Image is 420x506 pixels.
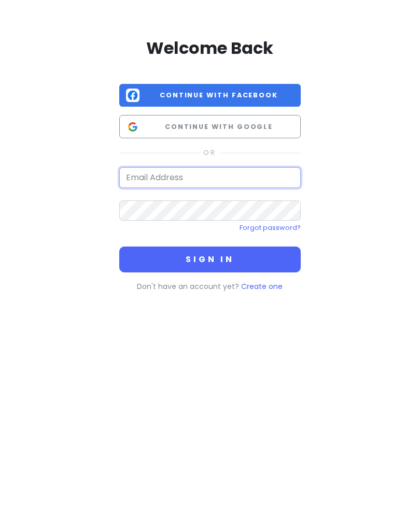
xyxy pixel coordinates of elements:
[119,115,301,138] button: Continue with Google
[119,84,301,107] button: Continue with Facebook
[126,120,139,134] img: Google logo
[119,247,301,272] button: Sign in
[144,122,294,132] span: Continue with Google
[119,281,301,292] p: Don't have an account yet?
[119,167,301,188] input: Email Address
[241,281,283,292] a: Create one
[119,37,301,59] h2: Welcome Back
[144,90,294,100] span: Continue with Facebook
[126,89,139,102] img: Facebook logo
[240,223,301,232] a: Forgot password?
